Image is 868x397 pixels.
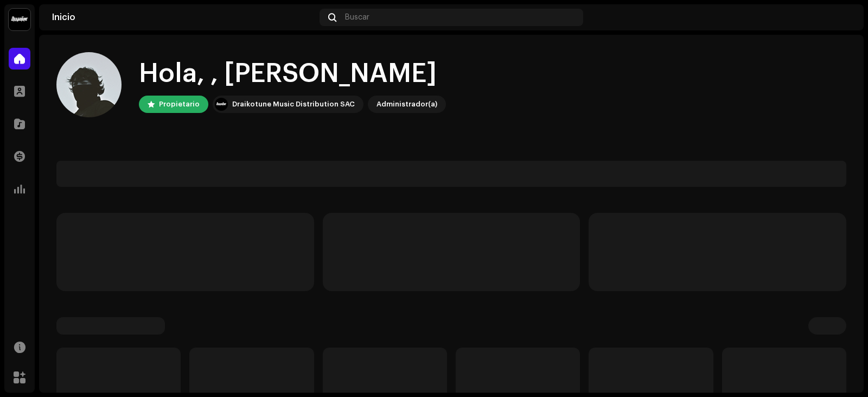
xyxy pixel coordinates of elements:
span: Buscar [345,13,369,22]
img: ed756c74-01e9-49c0-965c-4396312ad3c3 [56,52,122,117]
div: Administrador(a) [376,98,437,111]
div: Propietario [159,98,200,111]
div: Draikotune Music Distribution SAC [232,98,355,111]
img: 10370c6a-d0e2-4592-b8a2-38f444b0ca44 [9,9,30,30]
img: ed756c74-01e9-49c0-965c-4396312ad3c3 [833,9,851,26]
div: Inicio [52,13,315,22]
div: Hola, , [PERSON_NAME] [139,56,446,91]
img: 10370c6a-d0e2-4592-b8a2-38f444b0ca44 [215,98,228,111]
